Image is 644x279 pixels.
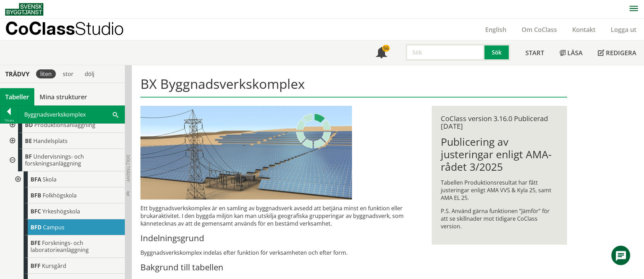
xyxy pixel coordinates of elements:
[567,49,583,57] span: Läsa
[5,3,43,16] img: Svensk Byggtjänst
[368,41,395,65] a: 56
[25,153,32,160] span: BF
[382,45,390,52] div: 56
[33,137,68,145] span: Handelsplats
[43,192,77,199] span: Folkhögskola
[140,262,421,272] h3: Bakgrund till tabellen
[125,155,131,182] span: Dölj trädvy
[376,48,387,59] span: Notifikationer
[441,207,558,230] p: P.S. Använd gärna funktionen ”Jämför” för att se skillnader mot tidigare CoClass version.
[441,179,558,202] p: Tabellen Produktionsresultat har fått justeringar enligt AMA VVS & Kyla 25, samt AMA EL 25.
[36,69,56,78] div: liten
[478,25,514,34] a: English
[31,223,42,231] span: BFD
[43,176,57,183] span: Skola
[34,121,95,129] span: Produktionsanläggning
[25,153,84,167] span: Undervisnings- och forskningsanläggning
[31,176,41,183] span: BFA
[525,49,544,57] span: Start
[0,118,18,123] div: Tillbaka
[34,88,92,105] a: Mina strukturer
[113,111,118,118] span: Sök i tabellen
[140,76,567,98] h1: BX Byggnadsverkskomplex
[43,223,65,231] span: Campus
[441,136,558,173] h1: Publicering av justeringar enligt AMA-rådet 3/2025
[80,69,98,78] div: dölj
[603,25,644,34] a: Logga ut
[59,69,78,78] div: stor
[606,49,636,57] span: Redigera
[296,113,331,148] img: Laddar
[140,233,421,243] h3: Indelningsgrund
[18,106,124,123] div: Byggnadsverkskomplex
[75,18,124,39] span: Studio
[590,41,644,65] a: Redigera
[514,25,565,34] a: Om CoClass
[25,137,32,145] span: BE
[140,106,352,200] img: 37641-solenergisiemensstor.jpg
[406,44,484,61] input: Sök
[565,25,603,34] a: Kontakt
[518,41,552,65] a: Start
[31,192,41,199] span: BFB
[1,70,33,78] div: Trädvy
[484,44,510,61] button: Sök
[31,239,89,254] span: Forsknings- och laboratorieanläggning
[31,239,41,247] span: BFE
[552,41,590,65] a: Läsa
[5,19,139,40] a: CoClassStudio
[5,24,124,32] p: CoClass
[42,208,80,215] span: Yrkeshögskola
[31,262,41,270] span: BFF
[31,208,41,215] span: BFC
[42,262,66,270] span: Kursgård
[441,115,558,130] div: CoClass version 3.16.0 Publicerad [DATE]
[25,121,33,129] span: BD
